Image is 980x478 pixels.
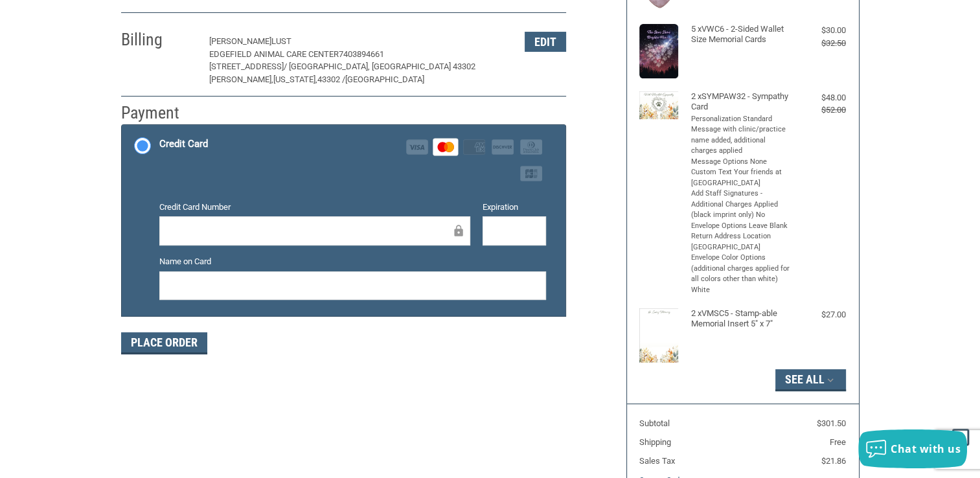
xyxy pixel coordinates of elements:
[209,49,339,59] span: EDGEFIELD ANIMAL CARE CENTER
[639,418,670,428] span: Subtotal
[794,91,846,104] div: $48.00
[891,442,961,456] span: Chat with us
[159,133,208,155] div: Credit Card
[273,74,317,84] span: [US_STATE],
[691,91,792,113] h4: 2 x SYMPAW32 - Sympathy Card
[794,37,846,50] div: $32.50
[639,456,675,466] span: Sales Tax
[209,74,273,84] span: [PERSON_NAME],
[794,24,846,37] div: $30.00
[284,62,475,71] span: / [GEOGRAPHIC_DATA], [GEOGRAPHIC_DATA] 43302
[691,24,792,45] h4: 5 x VWC6 - 2-Sided Wallet Size Memorial Cards
[794,308,846,321] div: $27.00
[691,167,792,188] li: Custom Text Your friends at [GEOGRAPHIC_DATA]
[121,29,197,51] h2: Billing
[691,157,792,168] li: Message Options None
[271,36,291,46] span: LUST
[821,456,846,466] span: $21.86
[691,221,792,232] li: Envelope Options Leave Blank
[121,102,197,124] h2: Payment
[691,114,792,157] li: Personalization Standard Message with clinic/practice name added, additional charges applied
[691,308,792,330] h4: 2 x VMSC5 - Stamp-able Memorial Insert 5" x 7"
[339,49,384,59] span: 7403894661
[159,201,470,214] label: Credit Card Number
[830,437,846,447] span: Free
[159,255,546,268] label: Name on Card
[209,62,284,71] span: [STREET_ADDRESS]
[691,231,792,253] li: Return Address Location [GEOGRAPHIC_DATA]
[858,429,967,468] button: Chat with us
[483,201,546,214] label: Expiration
[121,332,207,354] button: Place Order
[794,104,846,117] div: $52.00
[317,74,345,84] span: 43302 /
[775,369,846,391] button: See All
[345,74,424,84] span: [GEOGRAPHIC_DATA]
[691,253,792,295] li: Envelope Color Options (additional charges applied for all colors other than white) White
[525,32,566,52] button: Edit
[639,437,671,447] span: Shipping
[817,418,846,428] span: $301.50
[209,36,271,46] span: [PERSON_NAME]
[691,188,792,221] li: Add Staff Signatures - Additional Charges Applied (black imprint only) No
